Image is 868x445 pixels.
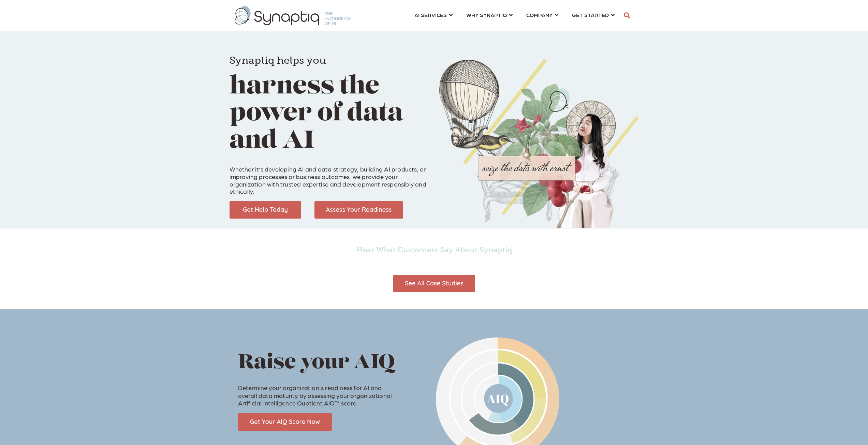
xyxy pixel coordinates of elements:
[314,201,403,219] img: Assess Your Readiness
[250,246,618,254] h5: Hear What Customers Say About Synaptiq
[414,12,447,18] span: AI SERVICES
[230,44,429,155] h1: harness the power of data and AI
[414,9,453,21] a: AI SERVICES
[230,201,301,219] img: Get Help Today
[393,275,475,292] img: See All Case Studies
[238,353,395,373] span: Raise your AIQ
[439,59,639,229] img: Collage of girl, balloon, bird, and butterfly, with seize the data with ernst text
[408,3,621,28] nav: menu
[238,376,402,407] p: Determine your organization's readiness for AI and overall data maturity by assessing your organi...
[526,12,553,18] span: COMPANY
[466,12,507,18] span: WHY SYNAPTIQ
[235,6,351,25] img: synaptiq logo-1
[230,158,429,195] p: Whether it’s developing AI and data strategy, building AI products, or improving processes or bus...
[466,9,513,21] a: WHY SYNAPTIQ
[526,9,558,21] a: COMPANY
[572,9,615,21] a: GET STARTED
[230,54,326,66] span: Synaptiq helps you
[572,12,609,18] span: GET STARTED
[238,413,332,431] img: Get Your AIQ Score Now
